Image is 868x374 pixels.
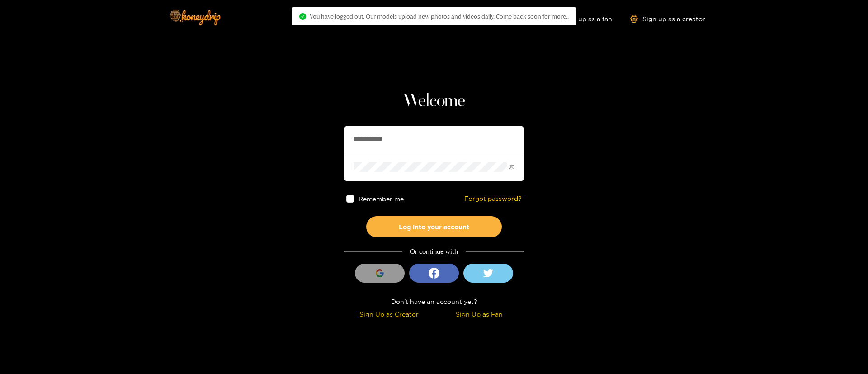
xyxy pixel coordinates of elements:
span: check-circle [299,13,306,20]
a: Forgot password? [464,195,522,203]
a: Sign up as a fan [550,15,612,23]
div: Sign Up as Creator [346,309,432,319]
span: Remember me [359,195,404,202]
h1: Welcome [344,90,524,112]
a: Sign up as a creator [630,15,705,23]
span: eye-invisible [509,164,514,170]
span: You have logged out. Our models upload new photos and videos daily. Come back soon for more.. [310,13,569,20]
div: Sign Up as Fan [436,309,522,319]
button: Log into your account [366,216,502,237]
div: Or continue with [344,246,524,257]
div: Don't have an account yet? [344,296,524,307]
